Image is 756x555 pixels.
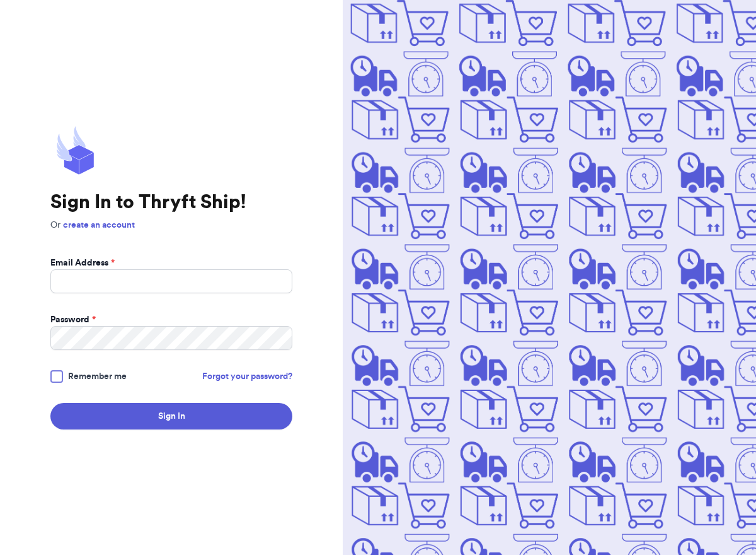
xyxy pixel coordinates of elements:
[50,403,292,429] button: Sign In
[202,370,292,383] a: Forgot your password?
[50,257,115,269] label: Email Address
[50,191,292,214] h1: Sign In to Thryft Ship!
[68,370,127,383] span: Remember me
[63,221,135,230] a: create an account
[50,313,96,326] label: Password
[50,219,292,231] p: Or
